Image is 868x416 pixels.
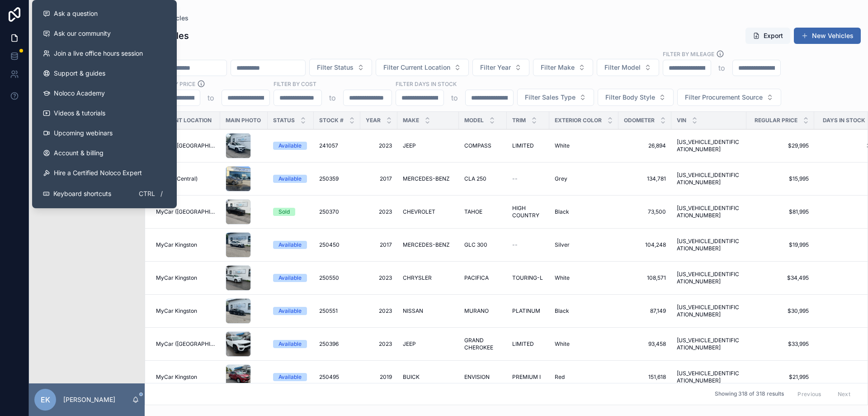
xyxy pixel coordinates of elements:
[403,274,432,282] span: CHRYSLER
[512,117,526,124] span: Trim
[366,117,381,124] span: Year
[677,238,741,252] span: [US_VEHICLE_IDENTIFICATION_NUMBER]
[403,373,453,381] a: BUICK
[156,208,215,215] a: MyCar ([GEOGRAPHIC_DATA])
[138,188,156,199] span: Ctrl
[517,89,594,106] button: Select Button
[403,307,423,315] span: NISSAN
[512,340,544,348] a: LIMITED
[624,241,666,249] a: 104,248
[36,183,173,205] button: Keyboard shortcutsCtrl/
[752,241,809,249] span: $19,995
[677,370,741,384] a: [US_VEHICLE_IDENTIFICATION_NUMBER]
[36,83,173,103] a: Noloco Academy
[376,59,469,76] button: Select Button
[555,241,613,249] a: Silver
[319,307,355,315] a: 250551
[366,340,392,348] a: 2023
[36,24,173,43] a: Ask our community
[677,89,781,106] button: Select Button
[512,241,544,249] a: --
[319,175,355,182] a: 250359
[319,241,355,249] a: 250450
[605,93,655,102] span: Filter Body Style
[36,143,173,163] a: Account & billing
[464,241,487,249] span: GLC 300
[624,274,666,282] span: 108,571
[512,274,544,282] a: TOURING-L
[677,304,741,318] a: [US_VEHICLE_IDENTIFICATION_NUMBER]
[533,59,593,76] button: Select Button
[512,274,543,282] span: TOURING-L
[663,50,714,58] label: Filter By Mileage
[752,142,809,149] span: $29,995
[319,340,339,348] span: 250396
[366,241,392,249] a: 2017
[512,142,534,149] span: LIMITED
[604,63,641,72] span: Filter Model
[512,175,518,182] span: --
[512,373,544,381] a: PREMIUM I
[366,307,392,315] span: 2023
[317,63,354,72] span: Filter Status
[624,175,666,182] span: 134,781
[555,208,569,215] span: Black
[677,139,741,153] a: [US_VEHICLE_IDENTIFICATION_NUMBER]
[278,208,290,216] div: Sold
[624,307,666,315] a: 87,149
[53,189,111,198] span: Keyboard shortcuts
[555,142,570,149] span: White
[794,28,861,44] button: New Vehicles
[512,205,544,219] span: HIGH COUNTRY
[36,103,173,123] a: Videos & tutorials
[464,241,501,249] a: GLC 300
[403,340,453,348] a: JEEP
[366,142,392,149] span: 2023
[555,208,613,215] a: Black
[403,208,435,215] span: CHEVROLET
[54,69,105,78] span: Support & guides
[555,307,569,315] span: Black
[464,307,501,315] a: MURANO
[403,241,450,249] span: MERCEDES-BENZ
[512,142,544,149] a: LIMITED
[464,208,482,215] span: TAHOE
[366,373,392,381] span: 2019
[396,80,457,88] label: Filter Days In Stock
[752,307,809,315] span: $30,995
[464,117,484,124] span: Model
[158,190,165,197] span: /
[403,142,416,149] span: JEEP
[319,274,355,282] a: 250550
[156,307,197,315] span: MyCar Kingston
[464,337,501,351] a: GRAND CHEROKEE
[319,373,339,381] span: 250495
[677,271,741,285] a: [US_VEHICLE_IDENTIFICATION_NUMBER]
[273,340,308,348] a: Available
[278,373,302,381] div: Available
[403,241,453,249] a: MERCEDES-BENZ
[464,175,501,182] a: CLA 250
[36,63,173,83] a: Support & guides
[156,142,215,149] a: MyCar ([GEOGRAPHIC_DATA])
[274,80,316,88] label: FILTER BY COST
[319,274,339,282] span: 250550
[677,337,741,351] span: [US_VEHICLE_IDENTIFICATION_NUMBER]
[555,307,613,315] a: Black
[598,89,674,106] button: Select Button
[278,241,302,249] div: Available
[403,340,416,348] span: JEEP
[718,62,725,73] p: to
[36,123,173,143] a: Upcoming webinars
[752,373,809,381] a: $21,995
[752,340,809,348] a: $33,995
[464,142,501,149] a: COMPASS
[366,208,392,215] span: 2023
[273,307,308,315] a: Available
[319,340,355,348] a: 250396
